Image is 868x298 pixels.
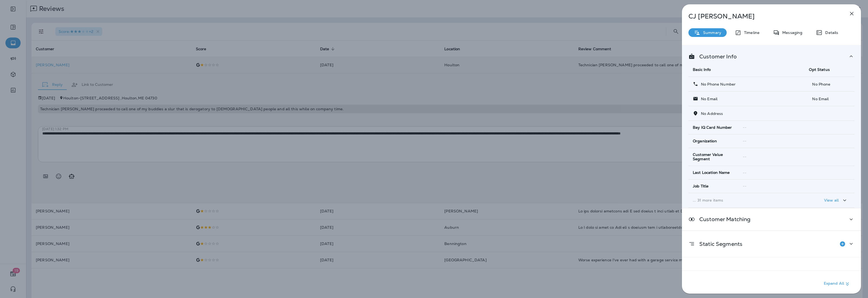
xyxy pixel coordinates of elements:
[837,239,848,249] button: Add to Static Segment
[693,198,800,202] p: ... 31 more items
[700,30,721,35] p: Summary
[741,30,759,35] p: Timeline
[822,279,853,289] button: Expand All
[693,184,709,189] span: Job Title
[743,139,746,143] span: --
[698,82,736,86] p: No Phone Number
[743,184,746,189] span: --
[693,152,734,162] span: Customer Value Segment
[809,97,850,101] p: No Email
[743,154,746,159] span: --
[743,170,746,175] span: --
[743,125,746,130] span: --
[822,195,850,205] button: View all
[693,139,717,143] span: Organization
[809,67,829,72] span: Opt Status
[780,30,802,35] p: Messaging
[695,217,751,221] p: Customer Matching
[688,12,837,20] p: CJ [PERSON_NAME]
[698,97,717,101] p: No Email
[824,198,839,202] p: View all
[695,54,737,59] p: Customer Info
[822,30,838,35] p: Details
[698,111,723,116] p: No Address
[693,125,732,130] span: Bay IQ Card Number
[693,67,711,72] span: Basic Info
[695,242,742,246] p: Static Segments
[809,82,850,86] p: No Phone
[693,170,730,175] span: Last Location Name
[824,281,851,287] p: Expand All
